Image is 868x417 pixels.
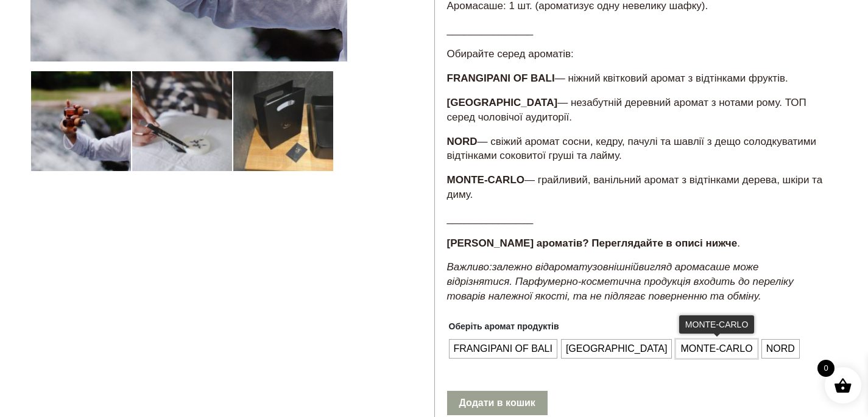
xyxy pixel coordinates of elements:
[447,136,478,147] strong: NORD
[450,340,557,358] li: FRANGIPANI OF BALI
[447,212,826,226] p: _______________
[677,339,755,359] span: MONTE-CARLO
[562,340,672,358] li: MONACO
[447,173,826,202] p: — грайливий, ванільний аромат з відтінками дерева, шкіри та диму.
[447,174,524,186] strong: MONTE-CARLO
[447,261,492,273] em: Важливо:
[817,360,834,377] span: 0
[492,261,532,273] em: залежно
[447,391,548,415] button: Додати в кошик
[447,96,826,125] p: — незабутній деревний аромат з нотами рому. ТОП серед чоловічої аудиторії.
[676,340,757,358] li: MONTE-CARLO
[447,23,826,38] p: _______________
[447,72,555,84] strong: FRANGIPANI OF BALI
[447,135,826,164] p: — свіжий аромат сосни, кедру, пачулі та шавлії з дещо солодкуватими відтінками соковитої груші та...
[449,317,559,336] label: Оберіть аромат продуктів
[763,339,798,359] span: NORD
[447,97,558,108] strong: [GEOGRAPHIC_DATA]
[447,47,826,61] p: Обирайте серед ароматів:
[549,261,593,273] em: аромату
[762,340,799,358] li: NORD
[535,261,549,273] em: від
[563,339,671,359] span: [GEOGRAPHIC_DATA]
[447,237,738,249] strong: [PERSON_NAME] ароматів? Переглядайте в описі нижче
[451,339,556,359] span: FRANGIPANI OF BALI
[447,337,799,360] ul: Оберіть аромат продуктів
[447,71,826,86] p: — ніжний квітковий аромат з відтінками фруктів.
[447,236,826,251] p: .
[447,261,794,302] em: вигляд аромасаше може відрізнятися. Парфумерно-косметична продукція входить до переліку товарів н...
[593,261,639,273] em: зовнішній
